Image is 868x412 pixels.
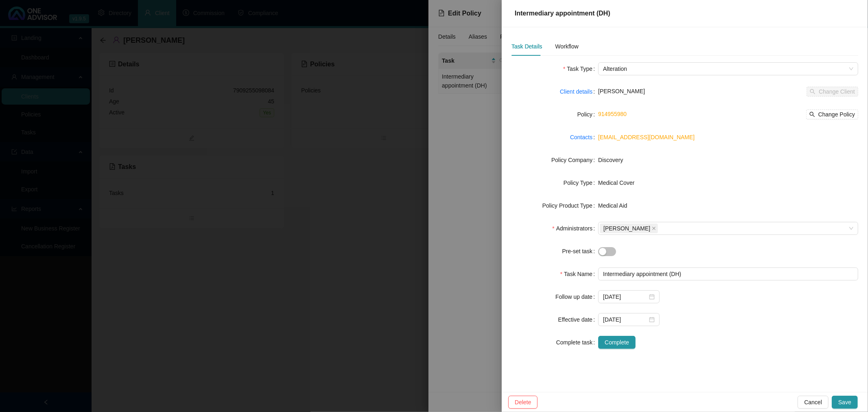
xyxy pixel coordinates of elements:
[598,157,623,163] span: Discovery
[598,202,627,209] span: Medical Aid
[598,134,695,140] a: [EMAIL_ADDRESS][DOMAIN_NAME]
[598,111,627,117] a: 914955980
[804,398,822,407] span: Cancel
[577,108,598,121] label: Policy
[598,88,645,94] span: [PERSON_NAME]
[552,222,598,235] label: Administrators
[809,112,815,117] span: search
[806,110,858,119] button: Change Policy
[555,290,598,303] label: Follow up date
[563,62,598,75] label: Task Type
[832,396,858,409] button: Save
[562,245,598,258] label: Pre-set task
[508,396,538,409] button: Delete
[605,338,629,347] span: Complete
[558,313,598,326] label: Effective date
[652,226,656,230] span: close
[600,224,658,233] span: Daniela Malherbe
[603,63,853,75] span: Alteration
[598,180,634,186] span: Medical Cover
[556,336,598,349] label: Complete task
[603,224,650,233] span: [PERSON_NAME]
[555,42,578,51] div: Workflow
[515,10,610,17] span: Intermediary appointment (DH)
[570,133,593,142] a: Contacts
[551,153,598,167] label: Policy Company
[807,87,858,96] button: Change Client
[603,315,647,324] input: Select date
[515,398,531,407] span: Delete
[598,336,636,349] button: Complete
[564,176,598,189] label: Policy Type
[560,267,598,281] label: Task Name
[560,87,593,96] a: Client details
[818,110,855,119] span: Change Policy
[838,398,851,407] span: Save
[798,396,829,409] button: Cancel
[603,292,647,301] input: Select date
[542,199,598,212] label: Policy Product Type
[512,42,542,51] div: Task Details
